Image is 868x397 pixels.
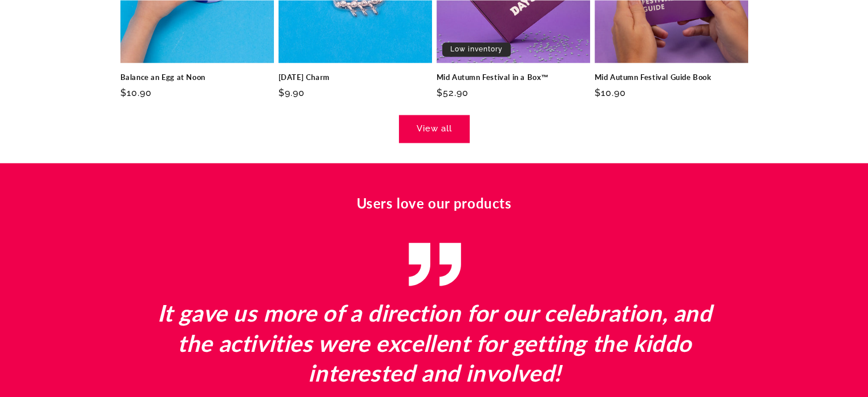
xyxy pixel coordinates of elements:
a: Balance an Egg at Noon [120,73,274,82]
a: [DATE] Charm [278,73,432,82]
a: View all products in the Chinese Culture collection [399,115,469,142]
a: Mid Autumn Festival Guide Book [595,73,748,82]
h2: It gave us more of a direction for our celebration, and the activities were excellent for getting... [141,298,729,387]
a: Mid Autumn Festival in a Box™ [437,73,590,82]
